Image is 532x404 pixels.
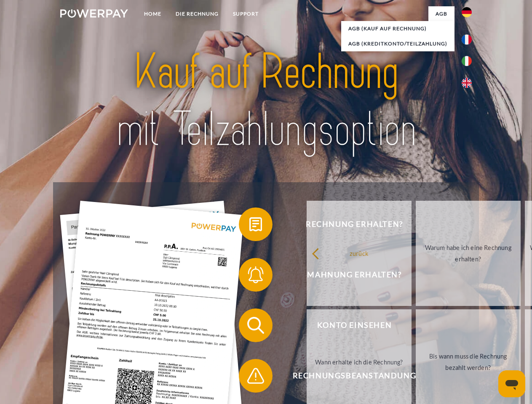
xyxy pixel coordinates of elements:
img: it [462,56,472,66]
img: logo-powerpay-white.svg [60,9,128,18]
div: Warum habe ich eine Rechnung erhalten? [421,242,516,265]
div: zurück [312,247,406,259]
img: de [462,7,472,17]
button: Rechnung erhalten? [239,207,458,241]
div: Bis wann muss die Rechnung bezahlt werden? [421,351,516,373]
a: AGB (Kreditkonto/Teilzahlung) [341,36,454,51]
div: Wann erhalte ich die Rechnung? [312,356,406,367]
a: Home [137,6,168,21]
a: agb [428,6,454,21]
button: Mahnung erhalten? [239,258,458,292]
img: en [462,78,472,88]
a: DIE RECHNUNG [168,6,226,21]
button: Konto einsehen [239,308,458,342]
img: title-powerpay_de.svg [80,40,452,161]
a: SUPPORT [226,6,266,21]
img: fr [462,35,472,45]
img: qb_warning.svg [245,365,266,386]
a: AGB (Kauf auf Rechnung) [341,21,454,36]
iframe: Schaltfläche zum Öffnen des Messaging-Fensters [498,370,525,397]
img: qb_search.svg [245,315,266,336]
img: qb_bill.svg [245,214,266,235]
img: qb_bell.svg [245,264,266,285]
button: Rechnungsbeanstandung [239,359,458,393]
